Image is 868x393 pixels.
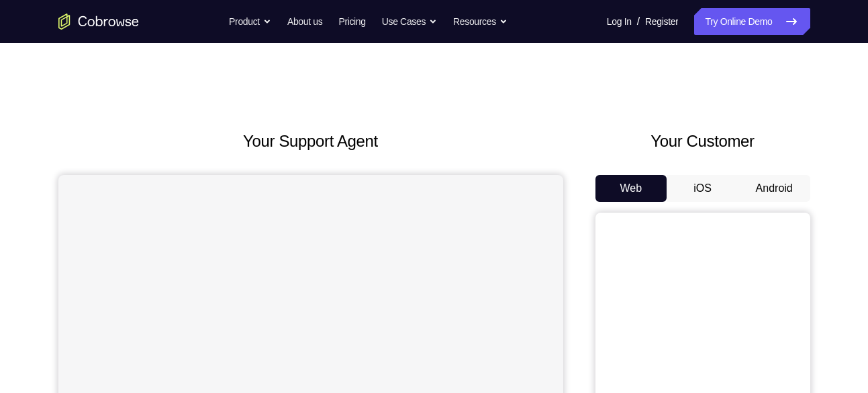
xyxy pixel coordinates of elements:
[453,8,508,35] button: Resources
[229,8,271,35] button: Product
[58,13,139,30] a: Go to the home page
[637,13,640,30] span: /
[382,8,437,35] button: Use Cases
[338,8,365,35] a: Pricing
[287,8,322,35] a: About us
[645,8,678,35] a: Register
[667,175,738,202] button: iOS
[595,129,810,153] h2: Your Customer
[607,8,632,35] a: Log In
[694,8,810,35] a: Try Online Demo
[738,175,810,202] button: Android
[595,175,667,202] button: Web
[58,129,563,153] h2: Your Support Agent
